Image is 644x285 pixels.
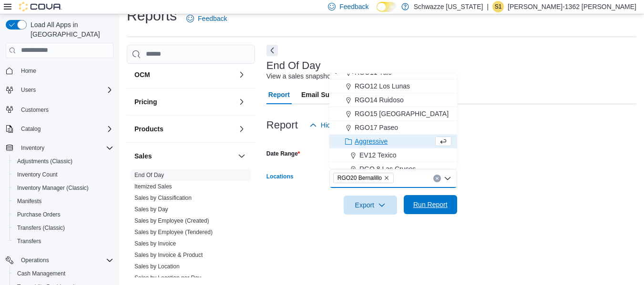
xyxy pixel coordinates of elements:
a: Sales by Day [134,206,168,213]
span: Inventory Count [13,169,113,180]
button: Purchase Orders [10,208,117,221]
span: Customers [17,103,113,115]
a: Sales by Location [134,263,180,270]
span: Purchase Orders [13,209,113,220]
span: Sales by Invoice & Product [134,251,203,259]
a: Transfers (Classic) [13,222,69,234]
span: Sales by Employee (Tendered) [134,228,213,236]
span: Inventory Manager (Classic) [17,184,89,192]
label: Locations [266,173,294,180]
a: Feedback [183,9,231,28]
span: Feedback [339,2,368,11]
button: Products [134,124,234,134]
button: Run Report [404,195,457,214]
span: RGO12 Los Lunas [355,81,410,91]
button: Transfers [10,235,117,248]
input: Dark Mode [377,2,397,12]
a: Purchase Orders [13,209,64,220]
span: Sales by Location per Day [134,274,201,282]
button: Remove RGO20 Bernalillo from selection in this group [384,175,389,181]
span: Transfers [17,237,41,245]
button: Operations [2,254,117,267]
button: Home [2,64,117,78]
a: Sales by Classification [134,195,192,201]
span: Adjustments (Classic) [17,157,72,165]
span: Transfers [13,236,113,247]
span: Customers [21,106,49,114]
a: Itemized Sales [134,183,172,190]
div: Seth-1362 Jones [492,1,504,12]
a: Manifests [13,196,45,207]
button: Inventory [17,142,48,154]
span: RGO15 [GEOGRAPHIC_DATA] [355,109,449,118]
span: Home [17,65,113,77]
span: Manifests [13,196,113,207]
span: Transfers (Classic) [13,222,113,234]
button: OCM [236,69,247,80]
p: | [487,1,489,12]
a: Inventory Count [13,169,61,180]
span: Operations [17,255,113,266]
h3: End Of Day [266,60,321,71]
button: EV12 Texico [329,148,457,162]
button: Clear input [433,175,441,182]
button: RGO15 [GEOGRAPHIC_DATA] [329,107,457,121]
span: EV12 Texico [359,150,397,160]
button: OCM [134,70,234,79]
button: Cash Management [10,267,117,280]
button: Inventory Count [10,168,117,181]
a: Sales by Employee (Tendered) [134,229,213,236]
span: Aggressive [355,137,388,146]
a: Cash Management [13,268,69,279]
p: [PERSON_NAME]-1362 [PERSON_NAME] [508,1,636,12]
label: Date Range [266,150,300,157]
button: Aggressive [329,135,457,148]
button: Users [2,83,117,97]
span: RGO 8 Las Cruces [359,164,416,174]
span: Adjustments (Classic) [13,156,113,167]
span: Report [268,85,290,104]
span: Sales by Location [134,263,180,270]
span: Sales by Invoice [134,240,176,247]
span: Export [349,196,391,215]
button: Inventory [2,141,117,155]
span: Inventory [17,142,113,154]
span: Sales by Employee (Created) [134,217,209,225]
button: Manifests [10,195,117,208]
span: Users [21,86,36,94]
button: Products [236,123,247,135]
span: RGO17 Paseo [355,123,398,132]
h3: Products [134,124,164,134]
span: Transfers (Classic) [17,224,65,232]
span: RGO20 Bernalillo [333,173,394,183]
button: Hide Parameters [306,116,375,135]
button: Adjustments (Classic) [10,155,117,168]
button: Catalog [17,123,44,135]
span: RGO20 Bernalillo [337,173,382,183]
button: Close list of options [444,175,451,182]
a: Home [17,65,40,77]
div: View a sales snapshot for a date or date range. [266,71,406,81]
span: Run Report [413,200,448,209]
button: RGO 8 Las Cruces [329,162,457,176]
button: Operations [17,255,53,266]
button: Inventory Manager (Classic) [10,181,117,195]
span: Sales by Classification [134,194,192,202]
span: End Of Day [134,171,164,179]
a: Transfers [13,236,45,247]
img: Cova [19,2,62,11]
span: Catalog [21,125,41,133]
span: Hide Parameters [321,120,371,130]
span: Cash Management [17,270,65,277]
a: Adjustments (Classic) [13,156,76,167]
span: Home [21,67,36,75]
span: RGO11 Yale [355,68,392,77]
span: Users [17,84,113,96]
h3: Pricing [134,97,157,107]
a: Sales by Invoice & Product [134,252,203,258]
span: Inventory [21,144,44,152]
span: Cash Management [13,268,113,279]
button: Sales [134,151,234,161]
h3: OCM [134,70,150,79]
button: RGO12 Los Lunas [329,79,457,93]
